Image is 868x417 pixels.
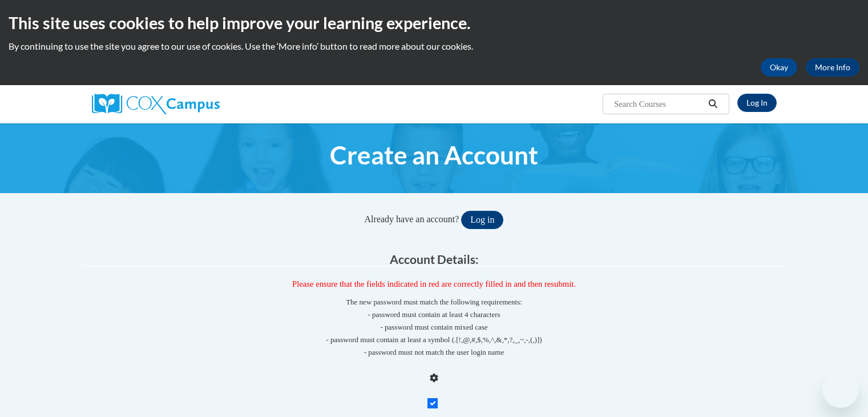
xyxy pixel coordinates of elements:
span: Already have an account? [365,214,459,224]
span: The new password must match the following requirements: [346,298,522,306]
span: Create an Account [330,140,538,170]
span: Please ensure that the fields indicated in red are correctly filled in and then resubmit. [83,278,785,290]
button: Log in [461,211,503,229]
h2: This site uses cookies to help improve your learning experience. [9,11,859,34]
button: Search [704,97,721,111]
p: By continuing to use the site you agree to our use of cookies. Use the ‘More info’ button to read... [9,40,859,53]
iframe: Gumb za pokretanje prozora za poruke [822,371,859,408]
img: Cox Campus [92,94,220,114]
input: Search Courses [613,97,704,111]
span: - password must contain at least 4 characters - password must contain mixed case - password must ... [83,308,785,359]
a: More Info [806,58,859,77]
a: Log In [737,94,777,112]
button: Okay [761,58,797,77]
span: Account Details: [390,252,479,266]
